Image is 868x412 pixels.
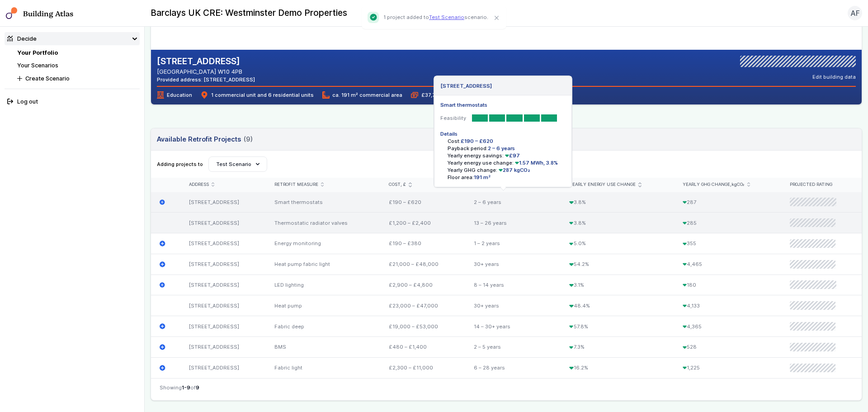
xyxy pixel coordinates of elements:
[561,192,674,213] div: 3.8%
[465,295,560,316] div: 30+ years
[465,233,560,254] div: 1 – 2 years
[182,384,190,391] span: 1-9
[465,254,560,275] div: 30+ years
[6,7,18,19] img: main-0bbd2752.svg
[189,182,209,188] span: Address
[674,295,781,316] div: 4,133
[683,182,745,188] span: Yearly GHG change,
[448,152,566,159] li: Yearly energy savings:
[380,337,465,358] div: £480 – £1,400
[14,72,140,85] button: Create Scenario
[157,134,253,144] h3: Available Retrofit Projects
[465,337,560,358] div: 2 – 5 years
[790,182,853,188] div: Projected rating
[380,295,465,316] div: £23,000 – £47,000
[5,95,140,108] button: Log out
[157,76,255,83] div: Provided address: [STREET_ADDRESS]
[151,7,347,19] h2: Barclays UK CRE: Westminster Demo Properties
[17,62,58,69] a: Your Scenarios
[561,275,674,295] div: 3.1%
[208,156,267,172] button: Test Scenario
[561,233,674,254] div: 5.0%
[180,357,266,378] div: [STREET_ADDRESS]
[265,295,380,316] div: Heat pump
[380,192,465,213] div: £190 – £620
[160,384,199,391] span: Showing of
[674,337,781,358] div: 528
[265,213,380,233] div: Thermostatic radiator valves
[465,213,560,233] div: 13 – 26 years
[569,182,636,188] span: Yearly energy use change
[812,73,856,81] button: Edit building data
[561,357,674,378] div: 16.2%
[429,14,464,20] a: Test Scenario
[157,161,203,168] span: Adding projects to
[380,275,465,295] div: £2,900 – £4,800
[514,160,558,166] span: 1.57 MWh, 3.8%
[497,167,530,173] span: 287 kgCO₂
[265,254,380,275] div: Heat pump fabric light
[448,145,566,152] li: Payback period:
[380,233,465,254] div: £190 – £380
[674,213,781,233] div: 285
[244,134,253,144] span: (9)
[17,49,58,56] a: Your Portfolio
[491,12,503,24] button: Close
[465,192,560,213] div: 2 – 6 years
[180,275,266,295] div: [STREET_ADDRESS]
[157,91,192,99] span: Education
[674,233,781,254] div: 355
[383,14,488,21] p: 1 project added to scenario.
[389,182,406,188] span: Cost, £
[674,254,781,275] div: 4,465
[380,357,465,378] div: £2,300 – £11,000
[157,67,255,76] address: [GEOGRAPHIC_DATA] W10 4PB
[180,337,266,358] div: [STREET_ADDRESS]
[674,357,781,378] div: 1,225
[561,254,674,275] div: 54.2%
[448,174,566,181] li: Floor area:
[151,378,862,400] nav: Table navigation
[180,233,266,254] div: [STREET_ADDRESS]
[265,357,380,378] div: Fabric light
[465,357,560,378] div: 6 – 28 years
[674,192,781,213] div: 287
[157,56,255,67] h2: [STREET_ADDRESS]
[380,213,465,233] div: £1,200 – £2,400
[180,192,266,213] div: [STREET_ADDRESS]
[265,316,380,337] div: Fabric deep
[7,34,37,43] div: Decide
[265,275,380,295] div: LED lighting
[411,91,479,99] span: £37,750 rateable value
[180,213,266,233] div: [STREET_ADDRESS]
[461,138,493,144] span: £190 – £620
[5,32,140,45] summary: Decide
[448,166,566,174] li: Yearly GHG change:
[322,91,402,99] span: ca. 191 m² commercial area
[180,254,266,275] div: [STREET_ADDRESS]
[201,91,313,99] span: 1 commercial unit and 6 residential units
[180,295,266,316] div: [STREET_ADDRESS]
[561,337,674,358] div: 7.3%
[465,316,560,337] div: 14 – 30+ years
[465,275,560,295] div: 8 – 14 years
[561,295,674,316] div: 48.4%
[265,233,380,254] div: Energy monitoring
[380,316,465,337] div: £19,000 – £53,000
[448,159,566,166] li: Yearly energy use change:
[380,254,465,275] div: £21,000 – £48,000
[504,152,520,159] span: £97
[196,384,199,391] span: 9
[674,275,781,295] div: 180
[561,316,674,337] div: 57.8%
[474,174,491,180] span: 191 m²
[731,182,745,187] span: kgCO₂
[850,8,860,19] span: AF
[265,337,380,358] div: BMS
[674,316,781,337] div: 4,365
[488,145,515,152] span: 2 – 6 years
[265,192,380,213] div: Smart thermostats
[274,182,318,188] span: Retrofit measure
[180,316,266,337] div: [STREET_ADDRESS]
[448,137,566,145] li: Cost:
